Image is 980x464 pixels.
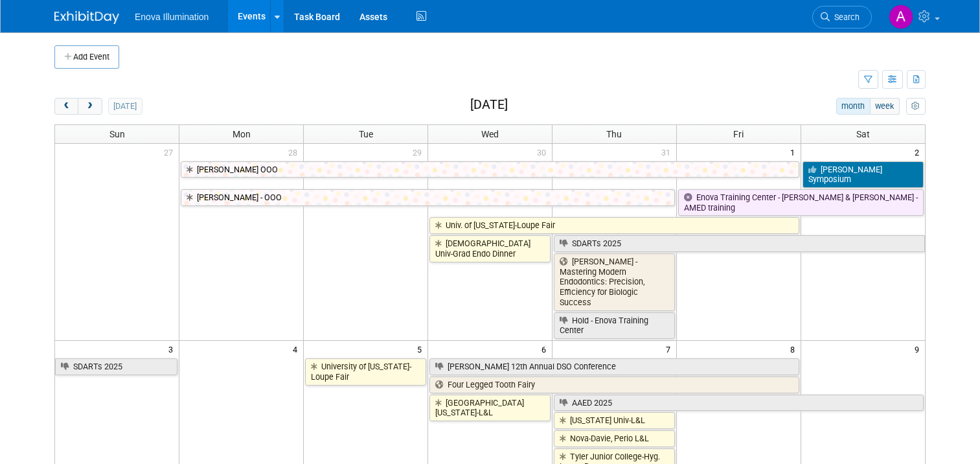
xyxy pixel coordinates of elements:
[856,129,870,139] span: Sat
[54,45,119,69] button: Add Event
[470,98,508,112] h2: [DATE]
[108,98,142,115] button: [DATE]
[803,161,924,188] a: [PERSON_NAME] Symposium
[606,129,622,139] span: Thu
[411,144,427,160] span: 29
[678,189,924,216] a: Enova Training Center - [PERSON_NAME] & [PERSON_NAME] - AMED training
[416,341,427,357] span: 5
[305,358,426,385] a: University of [US_STATE]-Loupe Fair
[554,312,675,339] a: Hold - Enova Training Center
[54,98,78,115] button: prev
[913,341,925,357] span: 9
[55,358,177,375] a: SDARTs 2025
[54,11,119,24] img: ExhibitDay
[181,189,674,206] a: [PERSON_NAME] - OOO
[429,377,799,393] a: Four Legged Tooth Fairy
[287,144,303,160] span: 28
[554,235,925,252] a: SDARTs 2025
[660,144,676,160] span: 31
[554,430,675,447] a: Nova-Davie, Perio L&L
[789,341,801,357] span: 8
[167,341,179,357] span: 3
[911,102,920,111] i: Personalize Calendar
[429,395,551,421] a: [GEOGRAPHIC_DATA][US_STATE]-L&L
[359,129,373,139] span: Tue
[830,12,860,22] span: Search
[135,12,209,22] span: Enova Illumination
[870,98,900,115] button: week
[665,341,676,357] span: 7
[554,395,924,412] a: AAED 2025
[889,5,913,29] img: Andrea Miller
[429,358,799,375] a: [PERSON_NAME] 12th Annual DSO Conference
[181,161,799,178] a: [PERSON_NAME] OOO
[78,98,102,115] button: next
[554,253,675,311] a: [PERSON_NAME] - Mastering Modern Endodontics: Precision, Efficiency for Biologic Success
[429,235,551,262] a: [DEMOGRAPHIC_DATA] Univ-Grad Endo Dinner
[906,98,926,115] button: myCustomButton
[429,217,799,234] a: Univ. of [US_STATE]-Loupe Fair
[109,129,125,139] span: Sun
[481,129,499,139] span: Wed
[836,98,871,115] button: month
[913,144,925,160] span: 2
[540,341,552,357] span: 6
[233,129,251,139] span: Mon
[812,6,872,29] a: Search
[291,341,303,357] span: 4
[163,144,179,160] span: 27
[789,144,801,160] span: 1
[733,129,744,139] span: Fri
[536,144,552,160] span: 30
[554,412,675,429] a: [US_STATE] Univ-L&L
